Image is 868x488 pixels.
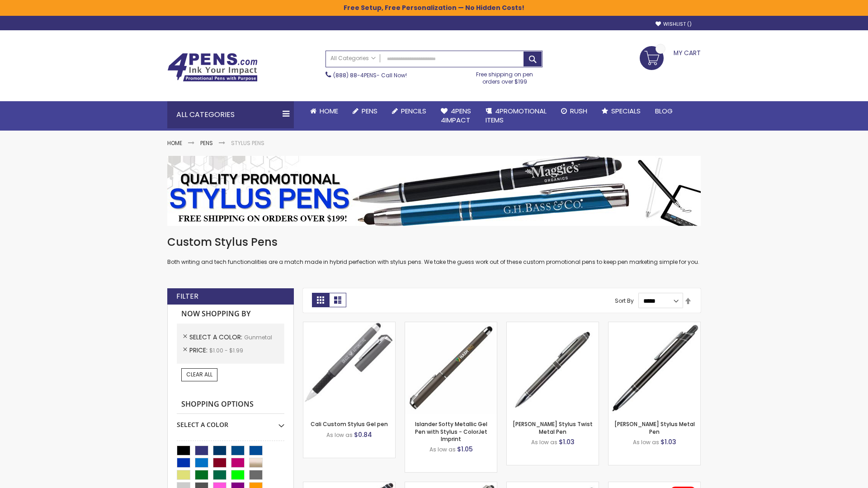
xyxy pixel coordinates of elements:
[507,322,599,414] img: Colter Stylus Twist Metal Pen-Gunmetal
[167,53,258,82] img: 4Pens Custom Pens and Promotional Products
[405,322,497,329] a: Islander Softy Metallic Gel Pen with Stylus - ColorJet Imprint-Gunmetal
[531,438,557,446] span: As low as
[330,55,376,62] span: All Categories
[320,106,338,116] span: Home
[467,67,543,85] div: Free shipping on pen orders over $199
[167,156,701,226] img: Stylus Pens
[177,414,284,429] div: Select A Color
[200,139,213,147] a: Pens
[167,139,182,147] a: Home
[434,101,478,131] a: 4Pens4impact
[362,106,377,116] span: Pens
[656,21,692,28] a: Wishlist
[614,420,695,435] a: [PERSON_NAME] Stylus Metal Pen
[405,322,497,414] img: Islander Softy Metallic Gel Pen with Stylus - ColorJet Imprint-Gunmetal
[401,106,426,116] span: Pencils
[611,106,641,116] span: Specials
[648,101,680,121] a: Blog
[559,437,575,446] span: $1.03
[478,101,554,131] a: 4PROMOTIONALITEMS
[167,235,701,266] div: Both writing and tech functionalities are a match made in hybrid perfection with stylus pens. We ...
[326,431,353,439] span: As low as
[312,293,329,307] strong: Grid
[507,322,599,329] a: Colter Stylus Twist Metal Pen-Gunmetal
[333,71,407,79] span: - Call Now!
[231,139,264,147] strong: Stylus Pens
[554,101,594,121] a: Rush
[594,101,648,121] a: Specials
[633,438,659,446] span: As low as
[177,305,284,324] strong: Now Shopping by
[244,333,272,341] span: Gunmetal
[441,106,471,125] span: 4Pens 4impact
[326,51,380,66] a: All Categories
[303,322,395,414] img: Cali Custom Stylus Gel pen-Gunmetal
[345,101,385,121] a: Pens
[186,371,212,378] span: Clear All
[660,437,676,446] span: $1.03
[167,101,294,128] div: All Categories
[181,368,217,381] a: Clear All
[609,322,700,329] a: Olson Stylus Metal Pen-Gunmetal
[429,446,456,453] span: As low as
[167,235,701,249] h1: Custom Stylus Pens
[209,347,243,354] span: $1.00 - $1.99
[303,101,345,121] a: Home
[385,101,434,121] a: Pencils
[176,291,198,301] strong: Filter
[303,322,395,329] a: Cali Custom Stylus Gel pen-Gunmetal
[354,430,372,439] span: $0.84
[311,420,388,428] a: Cali Custom Stylus Gel pen
[486,106,547,125] span: 4PROMOTIONAL ITEMS
[609,322,700,414] img: Olson Stylus Metal Pen-Gunmetal
[333,71,377,79] a: (888) 88-4PENS
[570,106,587,116] span: Rush
[655,106,673,116] span: Blog
[513,420,593,435] a: [PERSON_NAME] Stylus Twist Metal Pen
[457,445,473,454] span: $1.05
[189,346,209,355] span: Price
[615,297,634,305] label: Sort By
[415,420,487,442] a: Islander Softy Metallic Gel Pen with Stylus - ColorJet Imprint
[189,333,244,342] span: Select A Color
[177,395,284,414] strong: Shopping Options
